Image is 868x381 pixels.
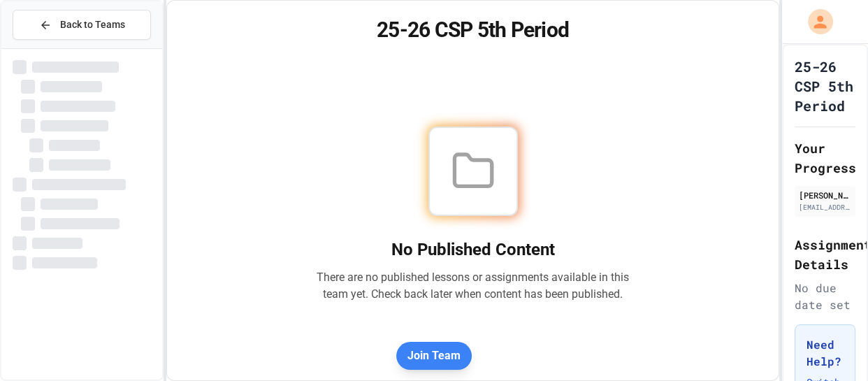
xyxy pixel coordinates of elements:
[795,235,855,274] h2: Assignment Details
[317,269,630,303] p: There are no published lessons or assignments available in this team yet. Check back later when c...
[13,10,151,40] button: Back to Teams
[752,264,854,324] iframe: chat widget
[809,325,854,367] iframe: chat widget
[396,342,472,370] button: Join Team
[799,189,851,201] div: [PERSON_NAME] Sierra
[184,17,761,43] h1: 25-26 CSP 5th Period
[60,17,125,32] span: Back to Teams
[317,238,630,261] h2: No Published Content
[795,138,855,178] h2: Your Progress
[799,202,851,213] div: [EMAIL_ADDRESS][DOMAIN_NAME]
[793,6,837,38] div: My Account
[795,57,855,115] h1: 25-26 CSP 5th Period
[806,336,844,370] h3: Need Help?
